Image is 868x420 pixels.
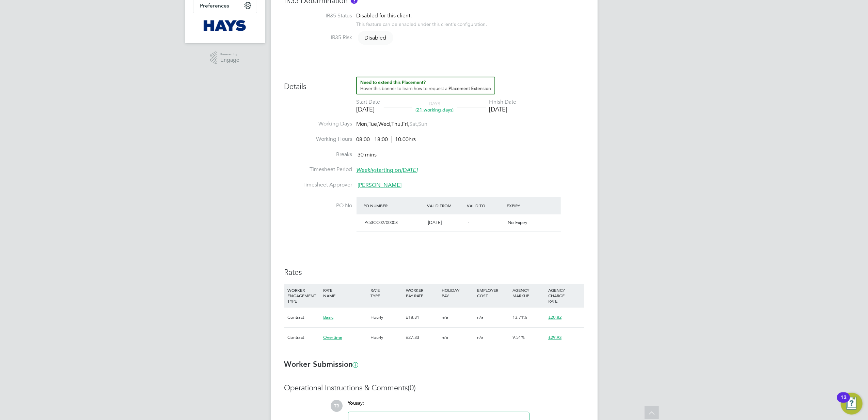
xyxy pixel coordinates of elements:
label: IR35 Risk [284,34,352,41]
button: Open Resource Center, 13 new notifications [841,393,863,415]
span: (0) [408,383,416,392]
div: PO Number [362,199,426,212]
span: Thu, [392,121,402,127]
label: Timesheet Approver [284,181,352,189]
div: [DATE] [357,105,380,113]
div: Expiry [505,199,545,212]
em: Weekly [357,167,375,174]
label: Timesheet Period [284,166,352,173]
div: EMPLOYER COST [475,284,511,302]
span: Disabled [358,31,393,45]
em: [DATE] [401,167,418,174]
label: Working Days [284,120,352,127]
span: 9.51% [513,334,525,340]
span: No Expiry [508,220,527,225]
span: Sun [419,121,428,127]
span: n/a [442,314,448,320]
span: Fri, [402,121,410,127]
span: Engage [220,57,239,63]
div: 13 [840,397,847,406]
span: Wed, [379,121,392,127]
h3: Details [284,77,584,92]
span: starting on [357,167,418,174]
span: Basic [323,314,333,320]
span: n/a [477,334,484,340]
div: Contract [286,328,321,347]
div: £27.33 [404,328,440,347]
div: Hourly [369,307,404,327]
span: - [468,220,469,225]
div: Contract [286,307,321,327]
span: Disabled for this client. [357,12,412,19]
span: 30 mins [358,151,377,158]
div: This feature can be enabled under this client's configuration. [357,19,487,27]
b: Worker Submission [284,360,358,369]
span: TB [331,400,343,412]
span: Tue, [369,121,379,127]
label: PO No [284,202,352,209]
span: 10.00hrs [392,136,416,143]
div: AGENCY MARKUP [511,284,547,302]
div: HOLIDAY PAY [440,284,475,302]
span: [DATE] [428,220,442,225]
button: How to extend a Placement? [356,77,495,94]
img: hays-logo-retina.png [204,20,246,31]
span: £20.82 [548,314,562,320]
span: £29.93 [548,334,562,340]
h3: Operational Instructions & Comments [284,383,584,393]
span: P/53CC02/00003 [365,220,398,225]
div: DAYS [412,101,457,113]
h3: Rates [284,268,584,277]
span: Overtime [323,334,342,340]
div: say: [348,400,530,412]
div: RATE TYPE [369,284,404,302]
div: WORKER PAY RATE [404,284,440,302]
div: Valid From [425,199,465,212]
span: (21 working days) [416,107,454,113]
a: Go to home page [193,20,257,31]
span: Preferences [200,2,230,9]
div: AGENCY CHARGE RATE [547,284,582,307]
span: 13.71% [513,314,527,320]
span: [PERSON_NAME] [358,182,402,189]
div: Hourly [369,328,404,347]
span: You [348,400,356,406]
div: Start Date [357,99,380,106]
div: Finish Date [489,99,517,106]
span: Mon, [357,121,369,127]
a: Powered byEngage [210,51,239,64]
label: Working Hours [284,136,352,143]
div: Valid To [465,199,505,212]
div: [DATE] [489,105,517,113]
span: Powered by [220,51,239,57]
div: £18.31 [404,307,440,327]
span: Sat, [410,121,419,127]
label: IR35 Status [284,12,352,19]
div: 08:00 - 18:00 [357,136,416,143]
label: Breaks [284,151,352,158]
span: n/a [442,334,448,340]
span: n/a [477,314,484,320]
div: RATE NAME [321,284,369,302]
div: WORKER ENGAGEMENT TYPE [286,284,321,307]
